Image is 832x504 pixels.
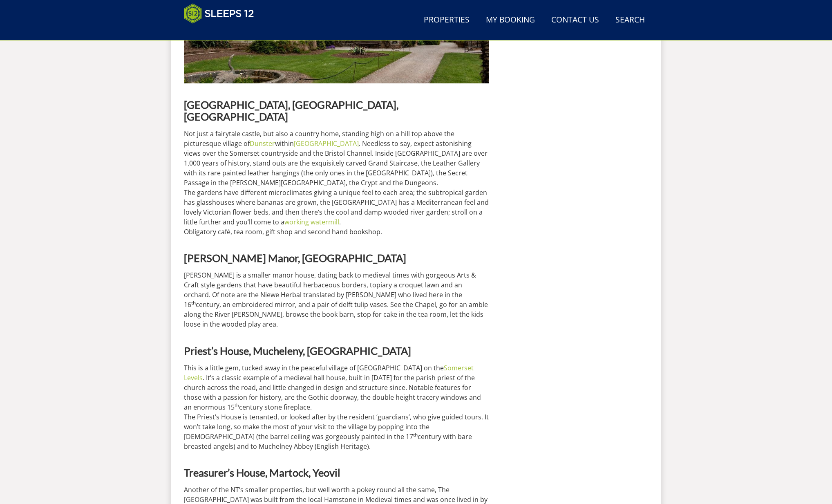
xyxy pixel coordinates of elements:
[191,299,196,306] sup: th
[184,466,340,479] strong: Treasurer’s House, Martock, Yeovil
[250,139,275,148] a: Dunster
[184,345,411,357] strong: Priest’s House, Mucheleny, [GEOGRAPHIC_DATA]
[184,270,489,329] p: [PERSON_NAME] is a smaller manor house, dating back to medieval times with gorgeous Arts & Craft ...
[413,431,418,438] sup: th
[180,29,266,36] iframe: Customer reviews powered by Trustpilot
[184,363,489,451] p: This is a little gem, tucked away in the peaceful village of [GEOGRAPHIC_DATA] on the . It’s a cl...
[184,129,489,237] p: Not just a fairytale castle, but also a country home, standing high on a hill top above the pictu...
[420,11,473,29] a: Properties
[294,139,359,148] a: [GEOGRAPHIC_DATA]
[235,402,239,409] sup: th
[483,11,538,29] a: My Booking
[184,252,406,264] strong: [PERSON_NAME] Manor, [GEOGRAPHIC_DATA]
[184,363,474,382] a: Somerset Levels
[548,11,602,29] a: Contact Us
[284,217,339,226] a: working watermill
[184,3,254,24] img: Sleeps 12
[612,11,648,29] a: Search
[184,99,398,122] strong: [GEOGRAPHIC_DATA], [GEOGRAPHIC_DATA], [GEOGRAPHIC_DATA]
